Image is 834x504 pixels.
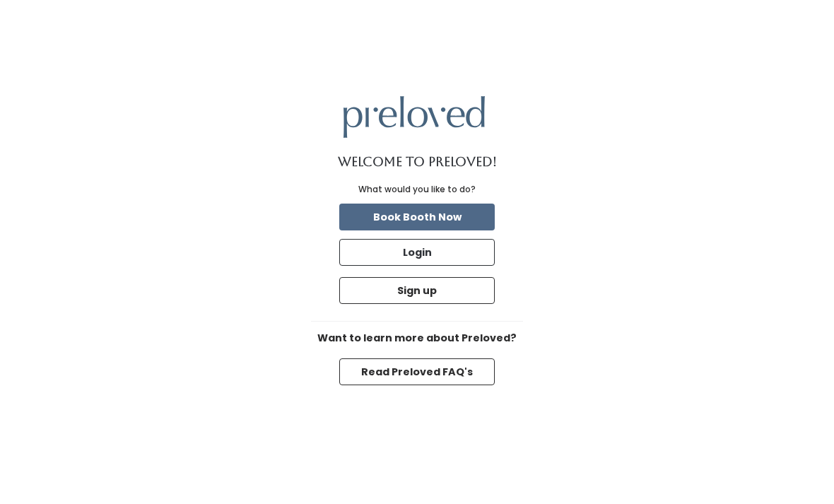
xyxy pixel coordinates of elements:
a: Login [336,236,498,269]
a: Sign up [336,274,498,307]
div: What would you like to do? [358,183,476,196]
h6: Want to learn more about Preloved? [311,333,523,344]
button: Read Preloved FAQ's [339,358,495,385]
button: Login [339,239,495,266]
h1: Welcome to Preloved! [338,155,497,169]
button: Book Booth Now [339,204,495,230]
button: Sign up [339,277,495,304]
img: preloved logo [343,96,485,138]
